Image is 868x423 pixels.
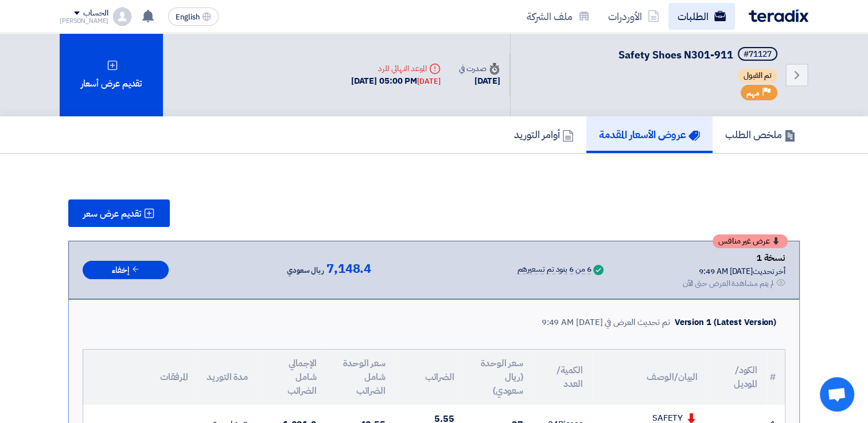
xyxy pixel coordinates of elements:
[713,116,808,153] a: ملخص الطلب
[618,47,780,63] h5: Safety Shoes N301-911
[668,3,735,30] a: الطلبات
[517,3,599,30] a: ملف الشركة
[675,316,776,329] div: Version 1 (Latest Version)
[326,350,395,405] th: سعر الوحدة شامل الضرائب
[501,116,586,153] a: أوامر التوريد
[586,116,713,153] a: عروض الأسعار المقدمة
[395,350,464,405] th: الضرائب
[820,377,854,412] a: Open chat
[60,33,163,116] div: تقديم عرض أسعار
[746,88,760,99] span: مهم
[542,316,670,329] div: تم تحديث العرض في [DATE] 9:49 AM
[83,9,108,18] div: الحساب
[599,128,700,141] h5: عروض الأسعار المقدمة
[718,237,770,245] span: عرض غير منافس
[113,7,131,26] img: profile_test.png
[682,277,774,289] div: لم يتم مشاهدة العرض حتى الآن
[682,265,785,277] div: أخر تحديث [DATE] 9:49 AM
[744,50,772,58] div: #71127
[60,18,108,24] div: [PERSON_NAME]
[599,3,668,30] a: الأوردرات
[197,350,257,405] th: مدة التوريد
[725,128,796,141] h5: ملخص الطلب
[459,75,500,88] div: [DATE]
[83,261,169,280] button: إخفاء
[168,7,219,26] button: English
[517,265,591,275] div: 6 من 6 بنود تم تسعيرهم
[464,350,532,405] th: سعر الوحدة (ريال سعودي)
[532,350,592,405] th: الكمية/العدد
[351,62,441,75] div: الموعد النهائي للرد
[738,69,777,83] span: تم القبول
[83,350,197,405] th: المرفقات
[514,128,574,141] h5: أوامر التوريد
[83,209,141,218] span: تقديم عرض سعر
[682,250,785,265] div: نسخة 1
[459,62,500,75] div: صدرت في
[351,75,441,88] div: [DATE] 05:00 PM
[618,47,733,62] span: Safety Shoes N301-911
[257,350,326,405] th: الإجمالي شامل الضرائب
[176,13,200,21] span: English
[326,262,371,276] span: 7,148.4
[68,199,170,227] button: تقديم عرض سعر
[287,264,324,277] span: ريال سعودي
[417,76,440,87] div: [DATE]
[749,9,808,22] img: Teradix logo
[707,350,766,405] th: الكود/الموديل
[592,350,707,405] th: البيان/الوصف
[766,350,785,405] th: #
